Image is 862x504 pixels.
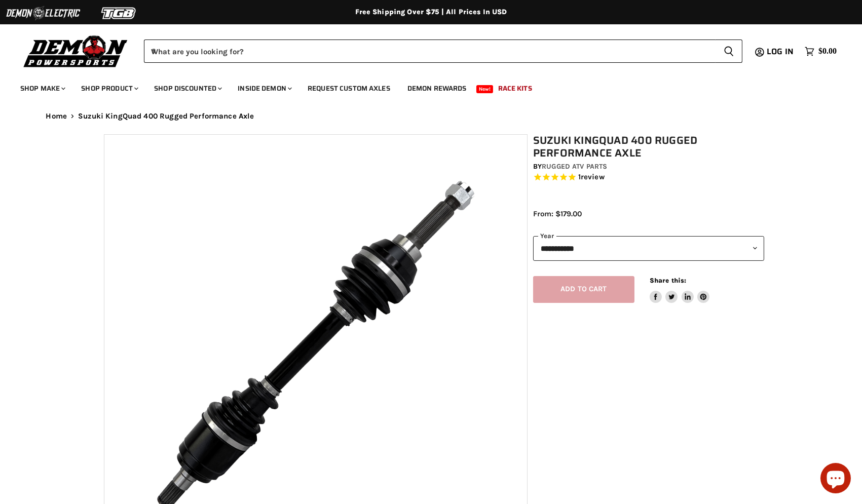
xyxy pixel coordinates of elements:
span: From: $179.00 [533,209,582,218]
nav: Breadcrumbs [26,112,837,121]
span: $0.00 [818,47,837,56]
img: TGB Logo 2 [81,4,157,23]
form: Product [144,40,742,63]
a: Inside Demon [230,78,298,99]
a: Rugged ATV Parts [542,162,607,171]
input: When autocomplete results are available use up and down arrows to review and enter to select [144,40,716,63]
div: Free Shipping Over $75 | All Prices In USD [26,8,837,17]
div: by [533,161,764,172]
img: Demon Electric Logo 2 [5,4,81,23]
select: year [533,236,764,261]
span: review [581,173,605,182]
span: New! [476,85,494,93]
span: Suzuki KingQuad 400 Rugged Performance Axle [78,112,254,121]
span: Log in [767,45,794,58]
aside: Share this: [650,276,710,303]
a: Log in [762,47,800,56]
a: Race Kits [491,78,540,99]
h1: Suzuki KingQuad 400 Rugged Performance Axle [533,134,764,160]
a: Shop Product [73,78,144,99]
span: Rated 5.0 out of 5 stars 1 reviews [533,172,764,183]
a: $0.00 [800,44,842,59]
a: Request Custom Axles [300,78,398,99]
a: Demon Rewards [400,78,474,99]
span: 1 reviews [578,173,605,182]
a: Shop Discounted [146,78,228,99]
ul: Main menu [13,74,834,99]
span: Share this: [650,277,686,284]
button: Search [716,40,742,63]
inbox-online-store-chat: Shopify online store chat [817,463,854,496]
a: Shop Make [13,78,71,99]
a: Home [46,112,67,121]
img: Demon Powersports [20,33,131,69]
